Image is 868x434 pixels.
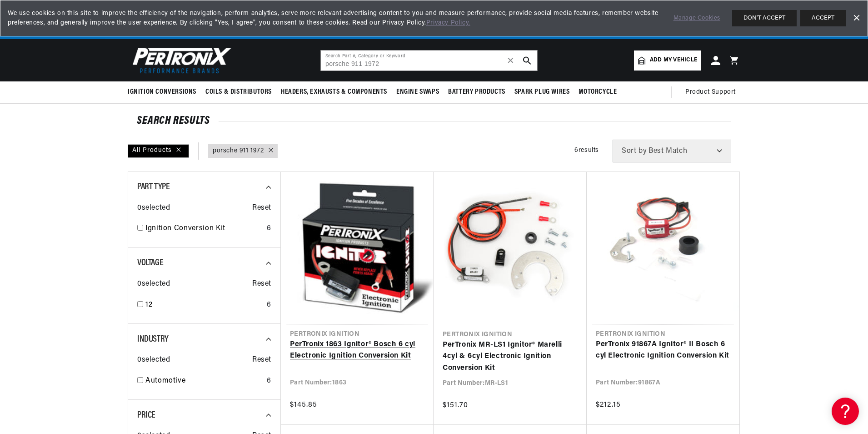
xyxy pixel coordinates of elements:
[574,147,599,154] span: 6 results
[201,81,276,103] summary: Coils & Distributors
[613,140,731,162] select: Sort by
[137,202,170,214] span: 0 selected
[622,147,647,155] span: Sort by
[145,223,263,235] a: Ignition Conversion Kit
[128,81,201,103] summary: Ignition Conversions
[732,10,797,26] button: DON'T ACCEPT
[137,116,731,126] div: SEARCH RESULTS
[517,50,537,71] button: search button
[137,354,170,366] span: 0 selected
[276,81,392,103] summary: Headers, Exhausts & Components
[800,10,846,26] button: ACCEPT
[281,87,387,97] span: Headers, Exhausts & Components
[137,335,169,344] span: Industry
[685,81,740,103] summary: Product Support
[634,50,701,71] a: Add my vehicle
[574,81,621,103] summary: Motorcycle
[267,223,271,235] div: 6
[396,87,439,97] span: Engine Swaps
[290,339,424,362] a: PerTronix 1863 Ignitor® Bosch 6 cyl Electronic Ignition Conversion Kit
[252,354,271,366] span: Reset
[426,20,470,26] a: Privacy Policy.
[448,87,505,97] span: Battery Products
[514,87,570,97] span: Spark Plug Wires
[145,375,263,387] a: Automotive
[137,182,170,192] span: Part Type
[392,81,444,103] summary: Engine Swaps
[137,258,163,267] span: Voltage
[267,375,271,387] div: 6
[321,50,537,71] input: Search Part #, Category or Keyword
[128,87,196,97] span: Ignition Conversions
[137,278,170,290] span: 0 selected
[128,144,189,158] div: All Products
[579,87,617,97] span: Motorcycle
[8,9,661,28] span: We use cookies on this site to improve the efficiency of the navigation, perform analytics, serve...
[252,278,271,290] span: Reset
[443,339,578,374] a: PerTronix MR-LS1 Ignitor® Marelli 4cyl & 6cyl Electronic Ignition Conversion Kit
[137,411,155,420] span: Price
[510,81,574,103] summary: Spark Plug Wires
[650,56,697,65] span: Add my vehicle
[444,81,510,103] summary: Battery Products
[213,146,264,156] a: porsche 911 1972
[673,14,720,23] a: Manage Cookies
[252,202,271,214] span: Reset
[849,11,863,25] a: Dismiss Banner
[128,45,232,76] img: Pertronix
[205,87,272,97] span: Coils & Distributors
[267,299,271,311] div: 6
[685,87,736,97] span: Product Support
[596,339,730,362] a: PerTronix 91867A Ignitor® II Bosch 6 cyl Electronic Ignition Conversion Kit
[145,299,263,311] a: 12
